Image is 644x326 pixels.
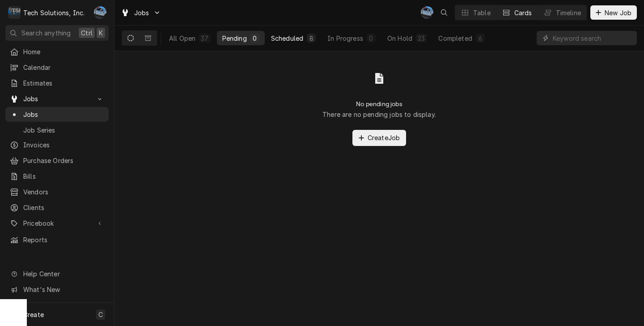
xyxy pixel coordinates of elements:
[387,34,412,43] div: On Hold
[5,184,109,199] a: Vendors
[322,110,436,119] p: There are no pending jobs to display.
[21,28,71,38] span: Search anything
[98,310,103,319] span: C
[252,34,258,43] div: 0
[99,28,103,38] span: K
[369,34,374,43] div: 0
[5,153,109,168] a: Purchase Orders
[134,8,149,17] span: Jobs
[94,6,106,19] div: Joe Paschal's Avatar
[327,34,363,43] div: In Progress
[23,285,103,294] span: What's New
[271,34,303,43] div: Scheduled
[23,203,104,212] span: Clients
[603,8,633,17] span: New Job
[418,34,425,43] div: 23
[23,156,104,165] span: Purchase Orders
[514,8,532,17] div: Cards
[5,25,109,41] button: Search anythingCtrlK
[590,5,637,20] button: New Job
[5,137,109,152] a: Invoices
[553,31,632,45] input: Keyword search
[8,6,21,19] div: T
[23,269,103,279] span: Help Center
[23,311,44,318] span: Create
[23,140,104,150] span: Invoices
[23,235,104,244] span: Reports
[8,6,21,19] div: Tech Solutions, Inc.'s Avatar
[356,100,402,108] h2: No pending jobs
[23,47,104,56] span: Home
[5,282,109,297] a: Go to What's New
[23,219,91,228] span: Pricebook
[5,266,109,281] a: Go to Help Center
[23,63,104,72] span: Calendar
[366,133,402,142] span: Create Job
[5,91,109,106] a: Go to Jobs
[352,130,406,146] button: CreateJob
[201,34,208,43] div: 37
[23,125,104,135] span: Job Series
[473,8,491,17] div: Table
[438,34,472,43] div: Completed
[23,78,104,88] span: Estimates
[421,6,433,19] div: Joe Paschal's Avatar
[5,76,109,90] a: Estimates
[5,169,109,184] a: Bills
[5,200,109,215] a: Clients
[437,5,451,20] button: Open search
[23,110,104,119] span: Jobs
[556,8,581,17] div: Timeline
[5,123,109,137] a: Job Series
[23,187,104,197] span: Vendors
[23,8,85,17] div: Tech Solutions, Inc.
[5,232,109,247] a: Reports
[478,34,483,43] div: 6
[222,34,247,43] div: Pending
[5,107,109,122] a: Jobs
[169,34,195,43] div: All Open
[23,172,104,181] span: Bills
[23,94,91,103] span: Jobs
[5,44,109,59] a: Home
[309,34,314,43] div: 8
[421,6,433,19] div: JP
[94,6,106,19] div: JP
[81,28,93,38] span: Ctrl
[5,216,109,231] a: Go to Pricebook
[117,5,165,20] a: Go to Jobs
[5,60,109,75] a: Calendar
